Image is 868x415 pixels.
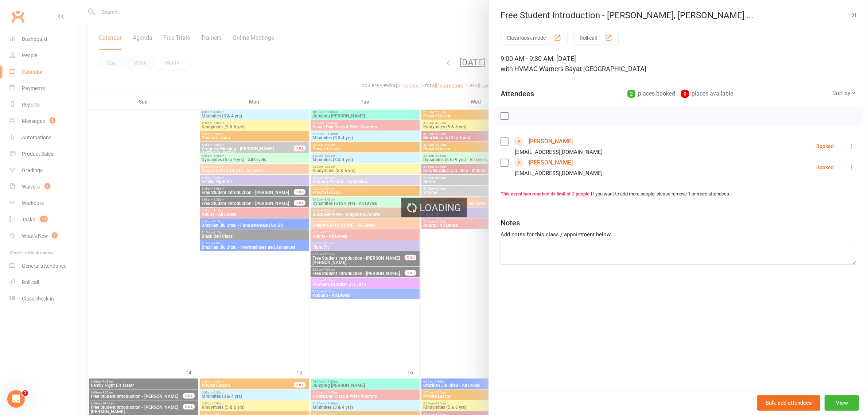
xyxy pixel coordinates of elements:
[489,10,868,20] div: Free Student Introduction - [PERSON_NAME], [PERSON_NAME] ...
[501,190,856,198] div: If you want to add more people, please remove 1 or more attendees.
[627,89,675,99] div: places booked
[501,89,534,99] div: Attendees
[627,90,635,98] div: 2
[573,31,619,44] button: Roll call
[832,89,856,98] div: Sort by
[501,191,591,197] strong: This event has reached its limit of 2 people.
[576,65,646,73] span: at [GEOGRAPHIC_DATA]
[7,390,25,408] iframe: Intercom live chat
[825,395,859,411] button: View
[501,218,520,228] div: Notes
[515,168,603,178] div: [EMAIL_ADDRESS][DOMAIN_NAME]
[681,89,733,99] div: places available
[757,395,820,411] button: Bulk add attendees
[529,157,573,168] a: [PERSON_NAME]
[816,144,834,149] div: Booked
[501,54,856,74] div: 9:00 AM - 9:30 AM, [DATE]
[681,90,689,98] div: 0
[515,147,603,157] div: [EMAIL_ADDRESS][DOMAIN_NAME]
[501,230,856,239] div: Add notes for this class / appointment below
[22,390,28,396] span: 1
[501,65,576,73] span: with HVMAC Warners Bay
[816,165,834,170] div: Booked
[529,136,573,147] a: [PERSON_NAME]
[501,31,568,44] button: Class kiosk mode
